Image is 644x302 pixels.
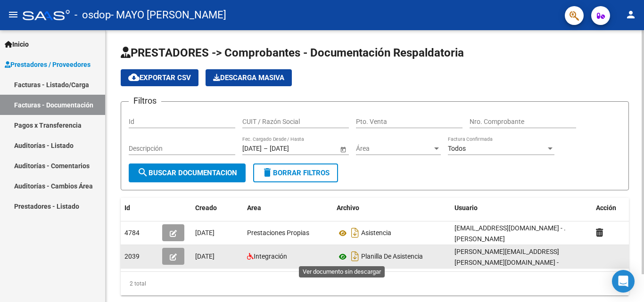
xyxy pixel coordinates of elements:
datatable-header-cell: Usuario [451,198,592,218]
div: 2 total [121,272,629,295]
datatable-header-cell: Area [243,198,333,218]
span: Area [247,204,261,212]
button: Descarga Masiva [206,69,292,86]
datatable-header-cell: Id [121,198,158,218]
span: Asistencia [361,229,391,237]
span: Planilla De Asistencia [361,253,423,261]
span: 2039 [124,253,140,260]
span: Borrar Filtros [262,169,330,177]
span: Buscar Documentacion [137,169,237,177]
span: Acción [596,204,616,212]
span: – [264,145,268,153]
span: Archivo [337,204,359,212]
i: Descargar documento [349,249,361,264]
datatable-header-cell: Archivo [333,198,451,218]
input: Fecha fin [270,145,316,153]
button: Borrar Filtros [253,163,338,182]
span: Descarga Masiva [213,73,284,82]
span: - osdop [74,5,111,25]
span: Prestaciones Propias [247,229,309,237]
button: Open calendar [338,144,348,154]
span: [PERSON_NAME][EMAIL_ADDRESS][PERSON_NAME][DOMAIN_NAME] - [PERSON_NAME] [454,248,559,277]
span: 4784 [124,229,140,237]
span: Usuario [454,204,478,212]
mat-icon: delete [262,167,273,178]
span: Id [124,204,130,212]
span: - MAYO [PERSON_NAME] [111,5,226,25]
span: Inicio [5,39,29,49]
span: Creado [195,204,217,212]
span: PRESTADORES -> Comprobantes - Documentación Respaldatoria [121,46,464,59]
mat-icon: menu [8,9,19,20]
span: [DATE] [195,229,215,237]
datatable-header-cell: Creado [191,198,243,218]
app-download-masive: Descarga masiva de comprobantes (adjuntos) [206,69,292,86]
span: Todos [448,145,466,152]
mat-icon: search [137,167,149,178]
span: [EMAIL_ADDRESS][DOMAIN_NAME] - . [PERSON_NAME] [454,224,566,243]
h3: Filtros [129,94,161,107]
datatable-header-cell: Acción [592,198,639,218]
span: Prestadores / Proveedores [5,59,91,70]
button: Exportar CSV [121,69,198,86]
mat-icon: person [625,9,636,20]
span: Área [356,145,432,153]
mat-icon: cloud_download [128,72,140,83]
span: Integración [254,253,287,260]
div: Open Intercom Messenger [612,270,635,293]
button: Buscar Documentacion [129,163,246,182]
input: Fecha inicio [242,145,262,153]
i: Descargar documento [349,225,361,240]
span: Exportar CSV [128,73,191,82]
span: [DATE] [195,253,215,260]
